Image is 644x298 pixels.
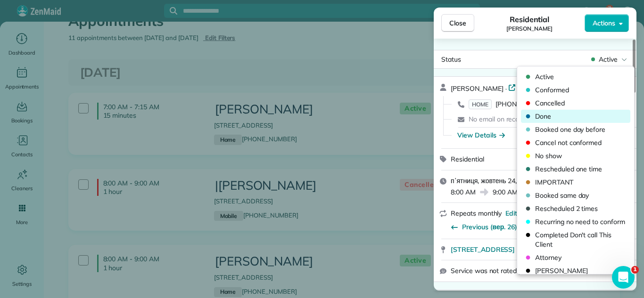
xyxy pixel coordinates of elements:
[495,100,553,108] span: [PHONE_NUMBER]
[462,222,517,232] span: Previous (вер. 26)
[535,191,628,200] span: Booked same day
[451,177,534,185] span: пʼятниця, жовтень 24, 2025
[457,130,505,140] button: View Details
[631,266,639,274] span: 1
[535,72,628,81] span: Active
[508,82,558,92] a: Open profile
[451,155,484,163] span: Residential
[493,187,518,197] span: 9:00 AM
[441,14,474,32] button: Close
[612,266,635,289] iframe: Intercom live chat
[441,55,461,64] span: Status
[451,245,631,254] a: [STREET_ADDRESS]
[449,18,466,28] span: Close
[451,84,504,93] span: [PERSON_NAME]
[469,115,525,123] span: No email on record
[535,204,628,213] span: Rescheduled 2 times
[504,85,509,92] span: ·
[599,55,618,64] span: Active
[451,187,476,197] span: 8:00 AM
[506,25,553,32] span: [PERSON_NAME]
[535,217,628,226] span: Recurring no need to conform
[451,209,502,217] span: Repeats monthly
[535,125,628,134] span: Booked one day before
[593,18,615,28] span: Actions
[469,99,553,109] a: HOME[PHONE_NUMBER]
[535,230,628,249] span: Completed Don't call This Client
[535,266,628,275] span: [PERSON_NAME]
[535,253,628,262] span: Attorney
[535,138,628,147] span: Cancel not conformed
[535,177,628,187] span: IMPORTANT
[451,222,517,232] button: Previous (вер. 26)
[535,85,628,95] span: Conformed
[535,151,628,161] span: No show
[451,245,515,254] span: [STREET_ADDRESS]
[469,99,492,109] span: HOME
[451,266,528,276] span: Service was not rated yet
[505,209,570,218] span: Edit recurring service
[535,98,628,108] span: Cancelled
[535,164,628,174] span: Rescheduled one time
[535,112,628,121] span: Done
[510,14,550,25] span: Residential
